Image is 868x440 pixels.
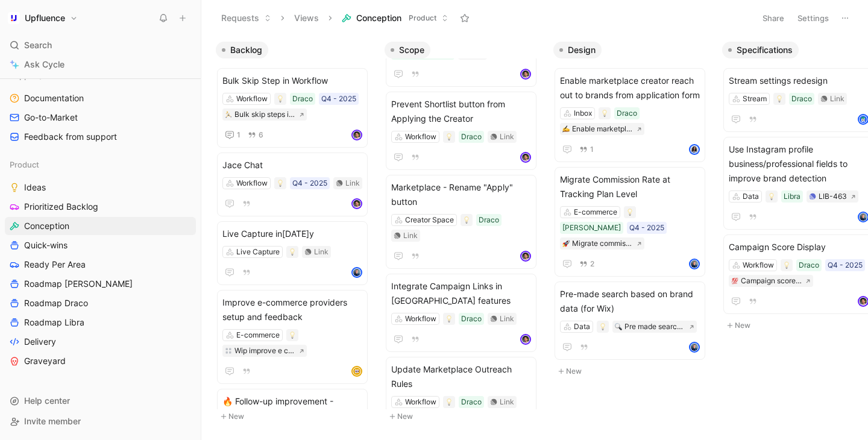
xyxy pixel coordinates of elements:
[216,409,375,424] button: New
[461,214,473,226] div: 💡
[597,321,609,333] div: 💡
[500,313,514,325] div: Link
[568,44,596,56] span: Design
[5,36,196,54] div: Search
[590,146,594,153] span: 1
[222,394,362,423] span: 🔥 Follow-up improvement - Improve warning message
[562,222,621,234] div: [PERSON_NAME]
[819,190,847,203] div: LIB-463
[5,392,196,410] div: Help center
[409,12,436,24] span: Product
[521,335,530,344] img: avatar
[399,44,424,56] span: Scope
[286,246,298,258] div: 💡
[405,131,436,143] div: Workflow
[236,329,280,341] div: E-commerce
[500,131,514,143] div: Link
[356,12,401,24] span: Conception
[386,357,536,435] a: Update Marketplace Outreach RulesWorkflowDracoLinkavatar
[743,190,759,203] div: Data
[479,214,499,226] div: Draco
[743,93,767,105] div: Stream
[443,131,455,143] div: 💡
[25,13,65,24] h1: Upfluence
[24,38,52,52] span: Search
[405,214,454,226] div: Creator Space
[289,9,324,27] button: Views
[615,323,622,330] img: 🔍
[353,268,361,277] img: avatar
[222,227,362,241] span: Live Capture in[DATE]y
[577,257,597,271] button: 2
[385,42,430,58] button: Scope
[5,198,196,216] a: Prioritized Backlog
[353,131,361,139] img: avatar
[572,237,633,250] div: Migrate commission rate at tracking plan and orders level
[24,131,117,143] span: Feedback from support
[577,143,596,156] button: 1
[5,178,196,196] a: Ideas
[859,115,867,124] img: avatar
[562,240,570,247] img: 🚀
[391,279,531,308] span: Integrate Campaign Links in [GEOGRAPHIC_DATA] features
[5,412,196,430] div: Invite member
[314,246,329,258] div: Link
[574,206,617,218] div: E-commerce
[391,97,531,126] span: Prevent Shortlist button from Applying the Creator
[217,290,368,384] a: Improve e-commerce providers setup and feedbackE-commerceWip improve e commerce providers setup a...
[24,181,46,193] span: Ideas
[773,93,785,105] div: 💡
[5,313,196,332] a: Roadmap Libra
[289,332,296,339] img: 💡
[590,260,594,268] span: 2
[217,221,368,285] a: Live Capture in[DATE]yLive CaptureLinkavatar
[234,108,295,121] div: Bulk skip steps in campaign
[222,74,362,88] span: Bulk Skip Step in Workflow
[572,123,633,135] div: Enable marketplace creator reach out to brands from application form
[783,262,790,269] img: 💡
[601,110,608,117] img: 💡
[731,277,738,284] img: 💯
[24,57,64,72] span: Ask Cycle
[292,93,313,105] div: Draco
[784,190,800,203] div: Libra
[386,175,536,269] a: Marketplace - Rename "Apply" buttonCreator SpaceDracoLinkavatar
[289,248,296,256] img: 💡
[5,156,196,174] div: Product
[599,107,611,119] div: 💡
[553,42,602,58] button: Design
[8,12,20,24] img: Upfluence
[217,68,368,148] a: Bulk Skip Step in WorkflowWorkflowDracoQ4 - 2025🏃Bulk skip steps in campaign16avatar
[292,177,327,189] div: Q4 - 2025
[336,9,454,27] button: ConceptionProduct
[445,133,453,140] img: 💡
[217,152,368,216] a: Jace ChatWorkflowQ4 - 2025Linkavatar
[624,206,636,218] div: 💡
[222,128,243,142] button: 1
[245,128,266,142] button: 6
[385,409,544,424] button: New
[549,36,717,385] div: DesignNew
[236,93,268,105] div: Workflow
[391,180,531,209] span: Marketplace - Rename "Apply" button
[830,93,844,105] div: Link
[24,92,84,104] span: Documentation
[353,200,361,208] img: avatar
[560,287,700,316] span: Pre-made search based on brand data (for Wix)
[521,252,530,260] img: avatar
[690,145,699,154] img: avatar
[737,44,793,56] span: Specifications
[461,131,482,143] div: Draco
[234,345,295,357] div: Wip improve e commerce providers setup and feedback
[776,95,783,102] img: 💡
[555,281,705,360] a: Pre-made search based on brand data (for Wix)Data🔍Pre made search based on brand dataavatar
[5,236,196,254] a: Quick-wins
[5,128,196,146] a: Feedback from support
[560,74,700,102] span: Enable marketplace creator reach out to brands from application form
[222,158,362,172] span: Jace Chat
[5,55,196,74] a: Ask Cycle
[216,42,268,58] button: Backlog
[445,398,453,406] img: 💡
[222,295,362,324] span: Improve e-commerce providers setup and feedback
[521,153,530,162] img: avatar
